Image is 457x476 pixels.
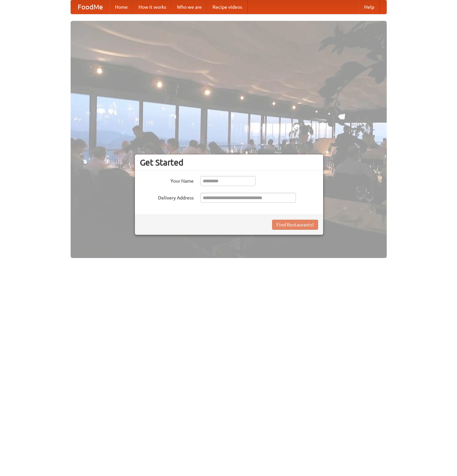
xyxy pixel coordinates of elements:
[133,0,172,14] a: How it works
[207,0,247,14] a: Recipe videos
[140,193,194,201] label: Delivery Address
[71,0,110,14] a: FoodMe
[140,176,194,184] label: Your Name
[110,0,133,14] a: Home
[359,0,380,14] a: Help
[140,157,318,168] h3: Get Started
[272,220,318,230] button: Find Restaurants!
[172,0,207,14] a: Who we are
